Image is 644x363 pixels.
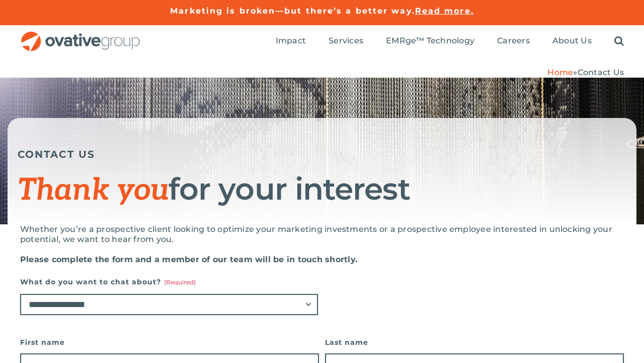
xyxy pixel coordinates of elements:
p: Whether you’re a prospective client looking to optimize your marketing investments or a prospecti... [20,224,624,245]
a: Search [614,36,624,47]
h5: CONTACT US [18,148,626,160]
a: Home [547,68,573,77]
span: Services [329,36,363,46]
a: OG_Full_horizontal_RGB [20,30,141,40]
span: Impact [276,36,306,46]
span: Careers [497,36,530,46]
label: Last name [325,335,624,349]
span: Contact Us [578,68,624,77]
a: Services [329,36,363,47]
a: Impact [276,36,306,47]
nav: Menu [276,25,624,57]
h1: for your interest [18,173,626,207]
a: Careers [497,36,530,47]
label: First name [20,335,319,349]
a: EMRge™ Technology [386,36,474,47]
a: About Us [552,36,592,47]
span: EMRge™ Technology [386,36,474,46]
span: » [547,68,624,77]
label: What do you want to chat about? [20,275,318,289]
span: Thank you [18,172,169,209]
span: About Us [552,36,592,46]
strong: Please complete the form and a member of our team will be in touch shortly. [20,255,357,264]
a: Marketing is broken—but there’s a better way. [170,6,415,16]
span: (Required) [164,278,196,286]
a: Read more. [415,6,474,16]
